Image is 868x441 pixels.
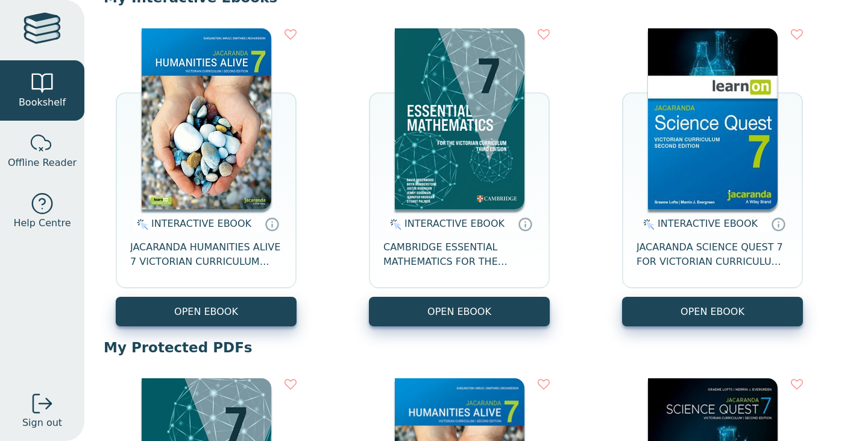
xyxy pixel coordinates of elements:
span: CAMBRIDGE ESSENTIAL MATHEMATICS FOR THE VICTORIAN CURRICULUM YEAR 7 EBOOK 3E [383,240,535,269]
span: Help Centre [13,216,71,230]
span: INTERACTIVE EBOOK [404,218,505,229]
img: interactive.svg [640,217,655,232]
span: Bookshelf [19,95,66,110]
a: Interactive eBooks are accessed online via the publisher’s portal. They contain interactive resou... [771,217,785,231]
button: OPEN EBOOK [622,297,803,326]
button: OPEN EBOOK [116,297,297,326]
span: INTERACTIVE EBOOK [658,218,758,229]
img: 329c5ec2-5188-ea11-a992-0272d098c78b.jpg [648,28,778,209]
img: interactive.svg [133,217,148,232]
span: INTERACTIVE EBOOK [151,218,251,229]
p: My Protected PDFs [104,338,849,357]
button: OPEN EBOOK [369,297,550,326]
a: Interactive eBooks are accessed online via the publisher’s portal. They contain interactive resou... [265,217,279,231]
span: JACARANDA HUMANITIES ALIVE 7 VICTORIAN CURRICULUM LEARNON EBOOK 2E [130,240,282,269]
span: Offline Reader [8,156,77,170]
span: Sign out [22,416,62,430]
span: JACARANDA SCIENCE QUEST 7 FOR VICTORIAN CURRICULUM LEARNON 2E EBOOK [637,240,788,269]
img: a4cdec38-c0cf-47c5-bca4-515c5eb7b3e9.png [395,28,524,209]
img: 429ddfad-7b91-e911-a97e-0272d098c78b.jpg [142,28,271,209]
img: interactive.svg [386,217,401,232]
a: Interactive eBooks are accessed online via the publisher’s portal. They contain interactive resou... [518,217,532,231]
